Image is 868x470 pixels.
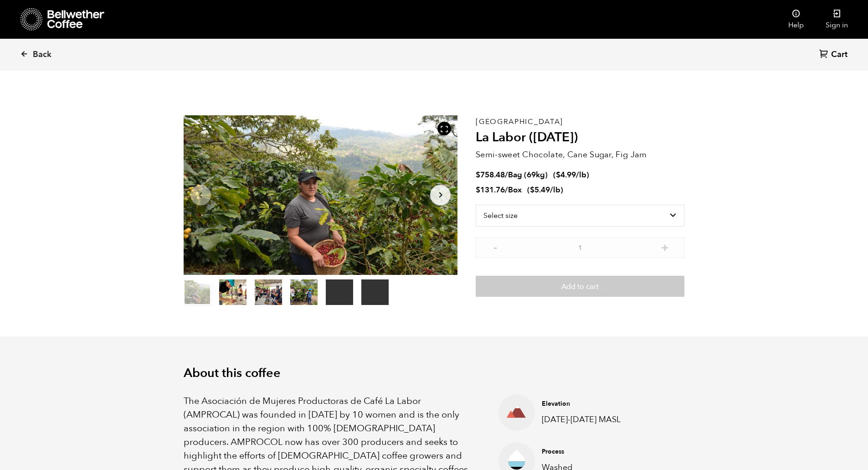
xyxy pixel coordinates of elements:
[530,185,534,195] span: $
[505,170,508,180] span: /
[361,279,389,305] video: Your browser does not support the video tag.
[530,185,550,195] bdi: 5.49
[831,49,847,60] span: Cart
[489,242,501,251] button: -
[476,170,480,180] span: $
[542,413,670,426] p: [DATE]-[DATE] MASL
[476,170,505,180] bdi: 758.48
[326,279,353,305] video: Your browser does not support the video tag.
[576,170,586,180] span: /lb
[33,49,51,60] span: Back
[542,447,670,456] h4: Process
[476,185,480,195] span: $
[508,170,548,180] span: Bag (69kg)
[505,185,508,195] span: /
[476,130,684,145] h2: La Labor ([DATE])
[819,49,850,61] a: Cart
[508,185,522,195] span: Box
[556,170,576,180] bdi: 4.99
[476,185,505,195] bdi: 131.76
[476,276,684,297] button: Add to cart
[659,242,671,251] button: +
[476,149,684,161] p: Semi-sweet Chocolate, Cane Sugar, Fig Jam
[553,170,589,180] span: ( )
[556,170,560,180] span: $
[184,366,685,381] h2: About this coffee
[550,185,560,195] span: /lb
[542,399,670,408] h4: Elevation
[527,185,563,195] span: ( )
